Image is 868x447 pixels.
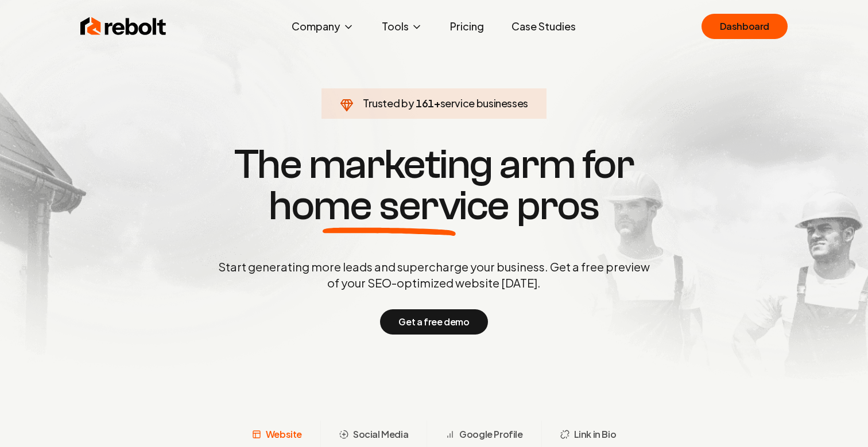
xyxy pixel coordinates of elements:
[353,427,408,441] span: Social Media
[363,96,414,110] span: Trusted by
[216,259,652,291] p: Start generating more leads and supercharge your business. Get a free preview of your SEO-optimiz...
[441,15,493,38] a: Pricing
[702,14,788,39] a: Dashboard
[80,15,166,38] img: Rebolt Logo
[434,96,440,110] span: +
[282,15,363,38] button: Company
[373,15,432,38] button: Tools
[158,144,710,227] h1: The marketing arm for pros
[269,185,509,227] span: home service
[502,15,585,38] a: Case Studies
[266,427,302,441] span: Website
[416,95,434,111] span: 161
[459,427,522,441] span: Google Profile
[380,309,487,335] button: Get a free demo
[574,427,617,441] span: Link in Bio
[440,96,529,110] span: service businesses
